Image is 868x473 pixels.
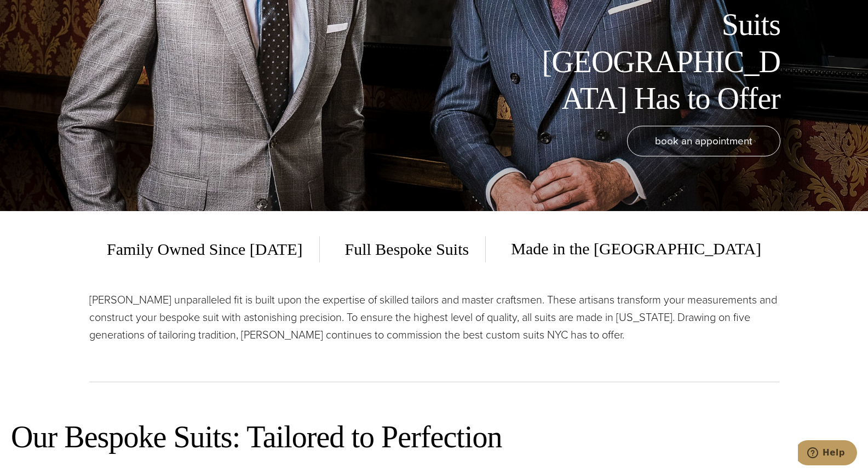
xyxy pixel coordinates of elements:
span: Made in the [GEOGRAPHIC_DATA] [495,236,761,262]
span: Family Owned Since [DATE] [107,236,319,262]
a: book an appointment [627,126,780,156]
p: [PERSON_NAME] unparalleled fit is built upon the expertise of skilled tailors and master craftsme... [89,291,779,343]
h2: Our Bespoke Suits: Tailored to Perfection [11,418,857,457]
span: Full Bespoke Suits [329,236,486,262]
span: book an appointment [655,133,752,149]
iframe: Opens a widget where you can chat to one of our agents [798,440,857,468]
